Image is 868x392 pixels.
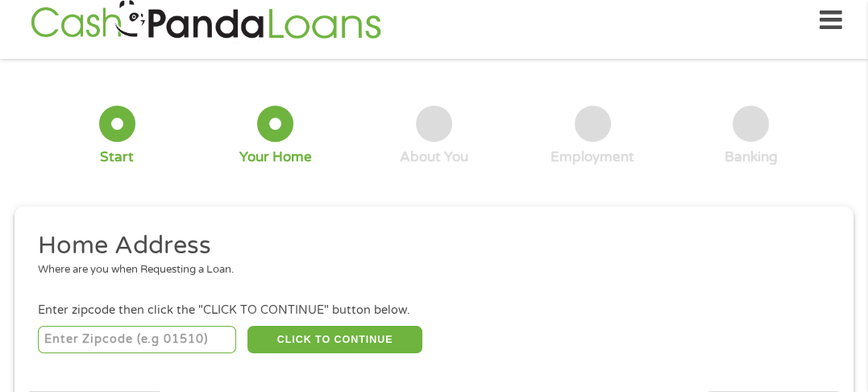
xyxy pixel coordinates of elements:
[38,326,236,353] input: Enter Zipcode (e.g 01510)
[38,262,819,278] div: Where are you when Requesting a Loan.
[247,326,422,353] button: CLICK TO CONTINUE
[38,230,819,262] h2: Home Address
[400,148,468,166] div: About You
[550,148,634,166] div: Employment
[725,148,778,166] div: Banking
[38,302,830,319] div: Enter zipcode then click the "CLICK TO CONTINUE" button below.
[239,148,312,166] div: Your Home
[100,148,134,166] div: Start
